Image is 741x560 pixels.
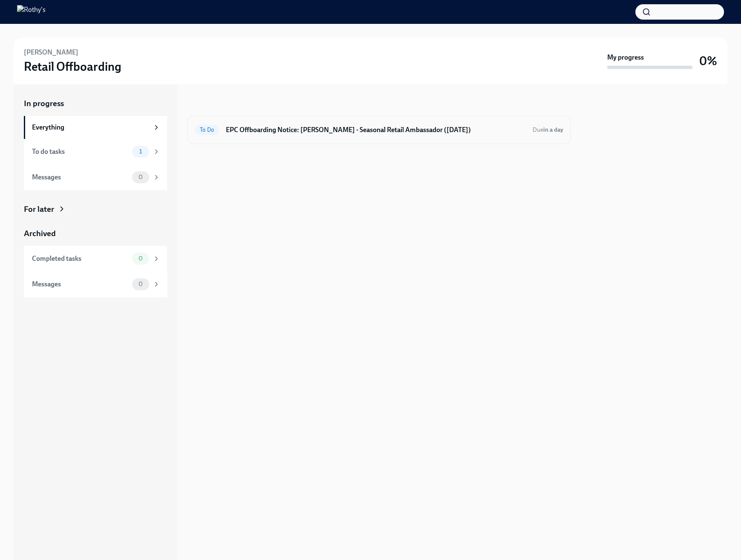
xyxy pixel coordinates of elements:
a: Everything [24,116,167,139]
h3: Retail Offboarding [24,59,121,74]
div: For later [24,204,54,215]
span: To Do [195,127,219,133]
span: 1 [134,148,147,155]
span: October 7th, 2025 09:00 [533,126,563,134]
span: 0 [133,281,148,287]
a: Messages0 [24,271,167,297]
a: Messages0 [24,165,167,190]
h3: 0% [699,53,717,69]
span: Due [533,126,563,133]
h6: [PERSON_NAME] [24,48,78,57]
div: In progress [187,98,228,109]
h6: EPC Offboarding Notice: [PERSON_NAME] - Seasonal Retail Ambassador ([DATE]) [226,125,526,135]
div: Completed tasks [32,254,129,263]
div: Messages [32,280,129,289]
div: Messages [32,173,129,182]
div: To do tasks [32,147,129,156]
strong: My progress [607,53,644,62]
span: 0 [133,174,148,180]
img: Rothy's [17,5,46,19]
a: In progress [24,98,167,109]
strong: in a day [543,126,563,133]
a: Completed tasks0 [24,246,167,271]
a: For later [24,204,167,215]
div: Everything [32,123,149,132]
a: To DoEPC Offboarding Notice: [PERSON_NAME] - Seasonal Retail Ambassador ([DATE])Duein a day [195,123,563,137]
span: 0 [133,255,148,262]
a: To do tasks1 [24,139,167,165]
a: Archived [24,228,167,239]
